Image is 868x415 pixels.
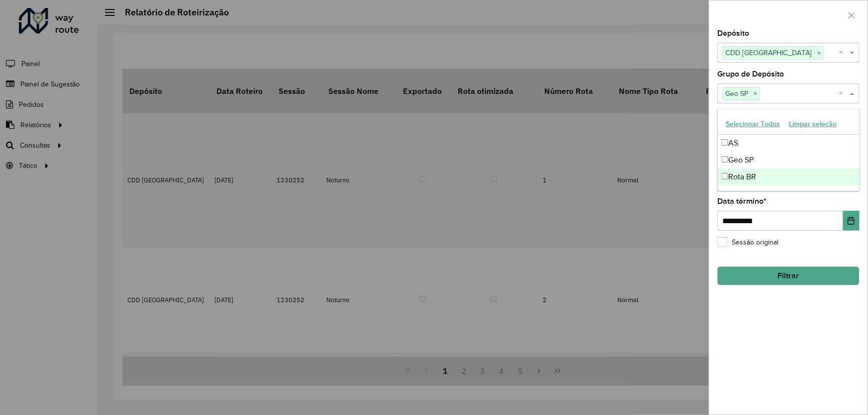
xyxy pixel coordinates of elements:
[751,88,760,100] span: ×
[717,195,767,207] label: Data término
[723,47,814,59] span: CDD [GEOGRAPHIC_DATA]
[839,47,847,59] span: Clear all
[843,211,860,231] button: Choose Date
[784,116,841,132] button: Limpar seleção
[717,237,778,248] label: Sessão original
[717,68,784,80] label: Grupo de Depósito
[717,108,860,191] ng-dropdown-panel: Options list
[718,152,859,168] div: Geo SP
[814,47,823,59] span: ×
[721,116,784,132] button: Selecionar Todos
[839,87,847,99] span: Clear all
[717,27,749,39] label: Depósito
[723,87,751,99] span: Geo SP
[717,266,860,285] button: Filtrar
[718,168,859,185] div: Rota BR
[718,135,859,152] div: AS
